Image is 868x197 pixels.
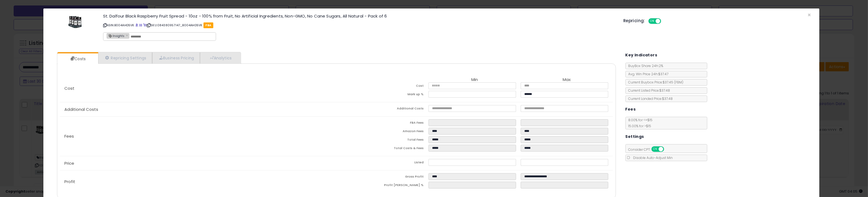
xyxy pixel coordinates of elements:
[625,106,636,113] h5: Fees
[663,80,684,85] span: $37.45
[60,179,336,184] p: Profit
[626,96,673,101] span: Current Landed Price: $37.48
[625,133,644,140] h5: Settings
[139,23,142,27] a: All offer listings
[626,118,653,128] span: 8.00 % for <= $15
[336,173,429,182] td: Gross Profit
[674,80,684,85] span: ( FBM )
[521,77,613,82] th: Max
[200,52,240,63] a: Analytics
[126,33,129,38] a: ×
[336,159,429,167] td: Listed
[60,86,336,91] p: Cost
[336,145,429,153] td: Total Costs & Fees
[336,128,429,136] td: Amazon Fees
[623,19,645,23] h5: Repricing:
[336,82,429,91] td: Cost
[98,52,152,63] a: Repricing Settings
[429,77,521,82] th: Min
[625,52,657,59] h5: Key Indicators
[203,22,214,28] span: FBA
[336,136,429,145] td: Total Fees
[143,23,146,27] a: Your listing only
[107,33,125,38] span: Insights
[660,19,669,24] span: OFF
[336,182,429,190] td: Profit [PERSON_NAME] %
[60,161,336,166] p: Price
[57,53,98,64] a: Costs
[808,11,811,19] span: ×
[60,134,336,138] p: Fees
[626,147,671,152] span: Consider CPT:
[135,23,138,27] a: BuyBox page
[626,124,651,128] span: 15.00 % for > $15
[626,72,669,76] span: Avg. Win Price 24h: $37.47
[626,63,663,68] span: BuyBox Share 24h: 2%
[336,105,429,114] td: Additional Costs
[336,119,429,128] td: FBA Fees
[652,147,659,152] span: ON
[626,88,670,93] span: Current Listed Price: $37.48
[60,107,336,112] p: Additional Costs
[663,147,672,152] span: OFF
[631,155,673,160] span: Disable Auto-Adjust Min
[103,14,615,18] h3: St. Dalfour Black Raspberry Fruit Spread - 10oz - 100% from Fruit, No Artificial Ingredients, Non...
[649,19,656,24] span: ON
[152,52,200,63] a: Business Pricing
[626,80,684,85] span: Current Buybox Price:
[67,14,83,30] img: 51mPm-aSFzL._SL60_.jpg
[103,21,615,30] p: ASIN: B004AHD5VK | SKU: 084380957147_B004AHD5VK
[336,91,429,99] td: Mark up %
